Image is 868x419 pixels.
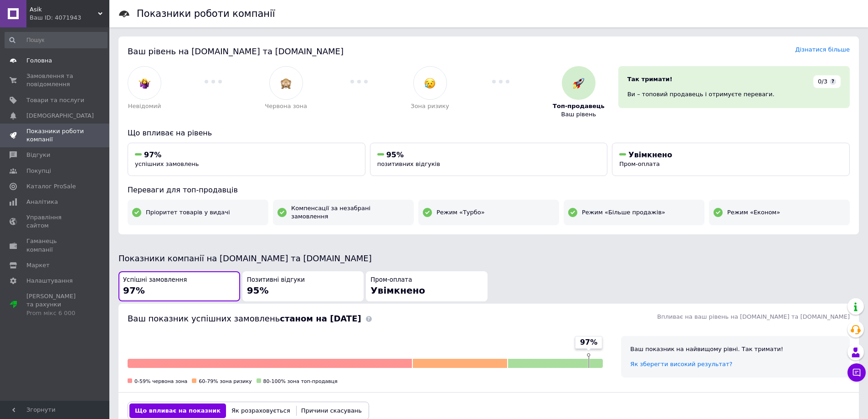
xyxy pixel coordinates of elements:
[370,143,608,176] button: 95%позитивних відгуків
[727,208,780,217] span: Режим «Економ»
[128,314,361,323] span: Ваш показник успішних замовлень
[128,143,365,176] button: 97%успішних замовлень
[370,285,425,296] span: Увімкнено
[135,160,199,167] span: успішних замовлень
[627,76,673,83] span: Так тримати!
[247,285,269,296] span: 95%
[226,403,296,418] button: Як розраховується
[128,102,161,110] span: Невідомий
[813,75,841,88] div: 0/3
[627,90,841,98] div: Ви – топовий продавець і отримуєте переваги.
[377,160,440,167] span: позитивних відгуків
[123,285,145,296] span: 97%
[129,403,226,418] button: Що впливає на показник
[118,271,240,302] button: Успішні замовлення97%
[247,276,305,285] span: Позитивні відгуки
[795,46,850,53] a: Дізнатися більше
[123,276,187,285] span: Успішні замовлення
[847,363,866,382] button: Чат з покупцем
[26,277,73,285] span: Налаштування
[5,32,108,48] input: Пошук
[280,314,361,323] b: станом на [DATE]
[26,237,84,253] span: Гаманець компанії
[26,261,50,269] span: Маркет
[630,361,732,367] a: Як зберегти високий результат?
[26,127,84,144] span: Показники роботи компанії
[573,78,584,89] img: :rocket:
[26,198,58,206] span: Аналітика
[370,276,412,285] span: Пром-оплата
[30,14,109,22] div: Ваш ID: 4071943
[137,8,275,19] h1: Показники роботи компанії
[26,151,50,159] span: Відгуки
[612,143,850,176] button: УвімкненоПром-оплата
[134,378,187,384] span: 0-59% червона зона
[26,292,84,317] span: [PERSON_NAME] та рахунки
[144,150,161,159] span: 97%
[580,337,597,347] span: 97%
[619,160,660,167] span: Пром-оплата
[386,150,404,159] span: 95%
[657,313,850,320] span: Впливає на ваш рівень на [DOMAIN_NAME] та [DOMAIN_NAME]
[280,78,292,89] img: :see_no_evil:
[146,208,230,217] span: Пріоритет товарів у видачі
[30,5,98,14] span: Asik
[128,129,212,137] span: Що впливає на рівень
[561,110,596,119] span: Ваш рівень
[26,182,76,191] span: Каталог ProSale
[139,78,150,89] img: :woman-shrugging:
[366,271,488,302] button: Пром-оплатаУвімкнено
[628,150,672,159] span: Увімкнено
[26,57,52,65] span: Головна
[118,253,372,263] span: Показники компанії на [DOMAIN_NAME] та [DOMAIN_NAME]
[411,102,449,110] span: Зона ризику
[296,403,367,418] button: Причини скасувань
[26,213,84,230] span: Управління сайтом
[26,309,84,317] div: Prom мікс 6 000
[291,204,409,221] span: Компенсації за незабрані замовлення
[199,378,252,384] span: 60-79% зона ризику
[437,208,485,217] span: Режим «Турбо»
[242,271,364,302] button: Позитивні відгуки95%
[263,378,338,384] span: 80-100% зона топ-продавця
[26,112,94,120] span: [DEMOGRAPHIC_DATA]
[582,208,665,217] span: Режим «Більше продажів»
[128,47,344,56] span: Ваш рівень на [DOMAIN_NAME] та [DOMAIN_NAME]
[26,167,51,175] span: Покупці
[630,345,841,353] div: Ваш показник на найвищому рівні. Так тримати!
[26,96,84,104] span: Товари та послуги
[830,78,836,85] span: ?
[128,186,238,194] span: Переваги для топ-продавців
[26,72,84,88] span: Замовлення та повідомлення
[265,102,307,110] span: Червона зона
[553,102,605,110] span: Топ-продавець
[424,78,436,89] img: :disappointed_relieved:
